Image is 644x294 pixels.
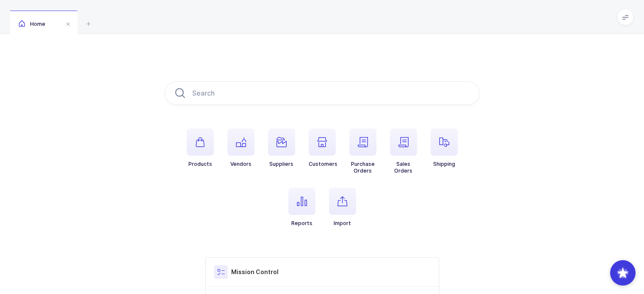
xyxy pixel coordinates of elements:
[349,129,376,174] button: PurchaseOrders
[390,129,417,174] button: SalesOrders
[231,268,279,276] h3: Mission Control
[329,188,356,227] button: Import
[19,21,45,27] span: Home
[187,129,214,168] button: Products
[431,129,458,168] button: Shipping
[268,129,295,168] button: Suppliers
[288,188,315,227] button: Reports
[165,81,480,105] input: Search
[309,129,337,168] button: Customers
[227,129,254,168] button: Vendors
